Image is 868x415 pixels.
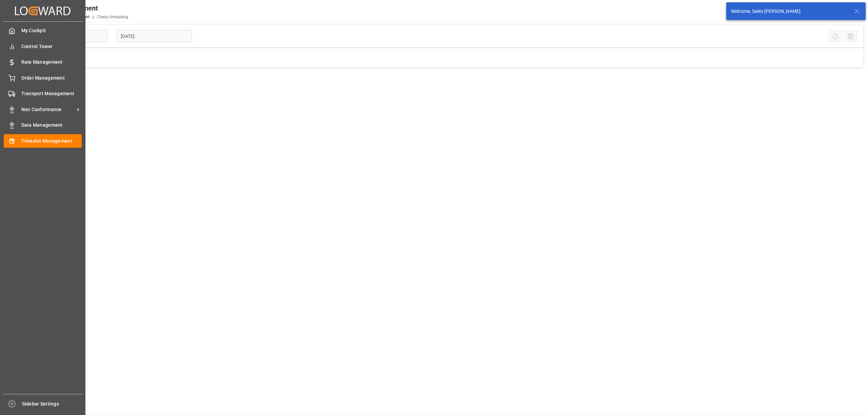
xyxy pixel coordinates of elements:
input: DD.MM.YYYY [117,30,192,43]
span: Order Management [21,75,82,82]
a: Timeslot Management [4,134,82,147]
div: Welcome, Sales [PERSON_NAME] [731,8,848,15]
span: Non Conformance [21,106,75,113]
span: Timeslot Management [21,138,82,145]
a: Transport Management [4,87,82,100]
span: Sidebar Settings [22,400,83,408]
span: Transport Management [21,90,82,97]
span: Control Tower [21,43,82,50]
a: Order Management [4,71,82,84]
a: My Cockpit [4,24,82,37]
a: Data Management [4,119,82,132]
a: Rate Management [4,56,82,69]
span: Data Management [21,122,82,129]
span: Rate Management [21,59,82,66]
span: My Cockpit [21,27,82,34]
